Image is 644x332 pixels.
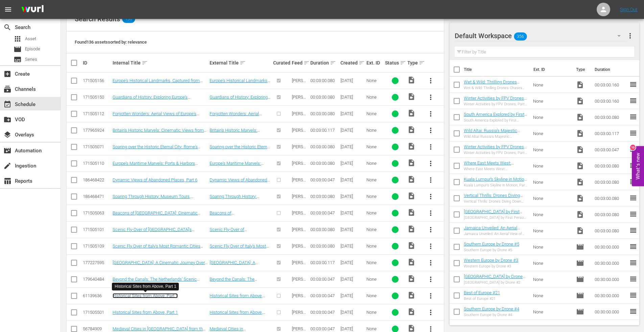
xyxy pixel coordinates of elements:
[340,244,364,249] div: [DATE]
[592,77,629,93] td: 00:03:00.160
[407,109,415,117] span: Video
[629,80,637,88] span: reorder
[407,208,415,216] span: Video
[423,172,439,188] button: more_vert
[464,60,529,79] th: Title
[385,59,405,67] div: Status
[423,188,439,205] button: more_vert
[83,177,111,182] div: 186468422
[310,310,338,315] div: 00:03:00.047
[3,23,11,31] span: Search
[407,126,415,134] span: Video
[366,277,383,282] div: None
[427,126,435,134] span: more_vert
[292,144,307,180] span: [PERSON_NAME] - AirVuz / DroneTV - Travel
[366,210,383,215] div: None
[340,210,364,215] div: [DATE]
[292,59,308,67] div: Feed
[464,264,518,269] div: Western Europe by Drone #3
[592,93,629,109] td: 00:03:00.160
[4,5,12,14] span: menu
[464,118,528,123] div: South America Explored by First Person View Drones, Part 1
[366,326,383,331] div: None
[407,59,420,67] div: Type
[455,26,627,45] div: Default Workspace
[113,144,200,154] a: Soaring over the Historic Eternal City: Rome's Majesty from Above, Part 3
[292,227,307,262] span: [PERSON_NAME] - AirVuz / DroneTV - Travel
[113,194,202,204] a: Soaring Through History: Museum Tours, Immersively Filmed by [PERSON_NAME], Part 3
[210,210,265,231] a: Beacons of [GEOGRAPHIC_DATA]: Cinematic Flights over Iconic Lighthouses, Part 1
[423,155,439,172] button: more_vert
[591,60,631,79] th: Duration
[427,292,435,300] span: more_vert
[83,293,111,298] div: 61139636
[210,194,264,214] a: Soaring Through History: Museum Tours, Immersively Filmed by [PERSON_NAME], Part 3
[464,177,527,187] a: Kuala Lumpur’s Skyline in Motion, Part 2
[366,227,383,232] div: None
[310,293,338,298] div: 00:03:00.047
[310,210,338,215] div: 00:03:00.047
[423,271,439,287] button: more_vert
[310,260,338,265] div: 00:03:00.117
[359,60,365,66] span: sort
[113,95,190,105] a: Guardians of History: Exploring Europe's Fortresses from Above, Part 3
[464,160,526,181] a: Where East Meets West: [GEOGRAPHIC_DATA], [GEOGRAPHIC_DATA] Beautifully Filmed by Drones, Part 3
[576,113,584,121] span: Video
[427,143,435,151] span: more_vert
[330,60,336,66] span: sort
[83,111,111,116] div: 171505112
[407,159,415,167] span: Video
[464,232,528,236] div: Jamaica Unveiled: An Aerial View of Caribbean Beauty, Part 1
[407,225,415,233] span: Video
[304,60,310,66] span: sort
[122,15,135,23] span: 136
[340,310,364,315] div: [DATE]
[530,142,574,158] td: None
[14,35,22,43] span: Asset
[632,146,644,186] button: Open Feedback Widget
[83,194,111,199] div: 186468471
[83,60,111,66] div: ID
[423,73,439,89] button: more_vert
[83,227,111,232] div: 171505101
[3,147,11,155] span: Automation
[3,177,11,185] span: Reports
[629,161,637,170] span: reorder
[210,244,269,279] a: Scenic Fly Over of Italy's Most Romantic Cities ([GEOGRAPHIC_DATA], [GEOGRAPHIC_DATA], [GEOGRAPHI...
[629,291,637,299] span: reorder
[464,167,528,171] div: Where East Meets West: [GEOGRAPHIC_DATA], [GEOGRAPHIC_DATA] Beautifully Filmed by Drones, Part 3
[529,60,572,79] th: Ext. ID
[113,293,178,298] a: Historical Sites from Above, Part 1
[423,139,439,155] button: more_vert
[210,144,270,159] a: Soaring over the Historic Eternal City: Rome's Majesty from Above, Part 3
[530,190,574,206] td: None
[366,260,383,265] div: None
[340,144,364,149] div: [DATE]
[427,242,435,250] span: more_vert
[113,78,202,88] a: Europe's Historical Landmarks, Captured from Above, Part 1
[83,260,111,265] div: 177227595
[310,227,338,232] div: 00:03:00.080
[366,128,383,133] div: None
[427,193,435,201] span: more_vert
[210,111,266,126] a: Forgotten Wonders: Aerial Views of Europe's Abandoned Sites, Part 2
[592,223,629,239] td: 00:03:00.080
[592,190,629,206] td: 00:03:00.080
[340,161,364,166] div: [DATE]
[427,209,435,217] span: more_vert
[592,239,629,255] td: 00:30:00.000
[464,199,528,204] div: Vertical Thrills: Drones Diving Down Asia's Tallest Skyscrapers, Part 1
[210,277,264,292] a: Beyond the Canals: The Netherlands’ Scenic Corners Revealed, Part 3
[3,100,11,108] span: Schedule
[427,275,435,283] span: more_vert
[530,239,574,255] td: None
[530,223,574,239] td: None
[366,161,383,166] div: None
[629,210,637,218] span: reorder
[423,122,439,138] button: more_vert
[629,194,637,202] span: reorder
[464,79,521,90] a: Wet & Wild: Thrilling Drones Chases over Water Sports, #9
[366,293,383,298] div: None
[83,128,111,133] div: 177965924
[407,175,415,183] span: Video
